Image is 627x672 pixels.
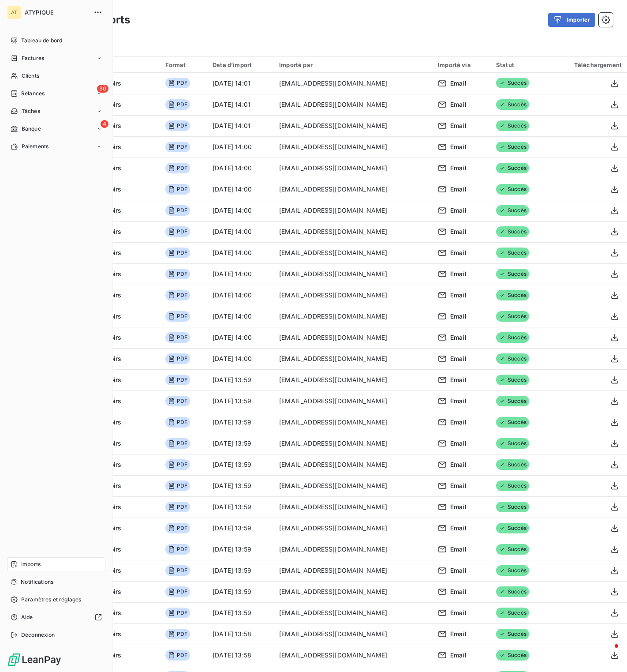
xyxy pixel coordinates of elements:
[274,433,433,454] td: [EMAIL_ADDRESS][DOMAIN_NAME]
[496,629,529,639] span: Succès
[165,269,190,279] span: PDF
[496,375,529,385] span: Succès
[274,306,433,327] td: [EMAIL_ADDRESS][DOMAIN_NAME]
[274,539,433,560] td: [EMAIL_ADDRESS][DOMAIN_NAME]
[207,390,274,412] td: [DATE] 13:59
[450,164,467,173] span: Email
[496,502,529,512] span: Succès
[274,263,433,285] td: [EMAIL_ADDRESS][DOMAIN_NAME]
[25,9,88,16] span: ATYPIQUE
[496,120,529,131] span: Succès
[165,99,190,110] span: PDF
[450,248,467,257] span: Email
[450,545,467,554] span: Email
[165,650,190,661] span: PDF
[450,312,467,321] span: Email
[165,459,190,470] span: PDF
[22,54,44,62] span: Factures
[274,242,433,263] td: [EMAIL_ADDRESS][DOMAIN_NAME]
[165,61,202,68] div: Format
[165,353,190,364] span: PDF
[207,560,274,581] td: [DATE] 13:59
[101,120,108,128] span: 4
[496,142,529,152] span: Succès
[496,438,529,449] span: Succès
[450,587,467,596] span: Email
[165,481,190,491] span: PDF
[165,502,190,512] span: PDF
[165,608,190,618] span: PDF
[7,5,21,19] div: AT
[213,61,269,68] div: Date d’import
[450,397,467,405] span: Email
[496,205,529,216] span: Succès
[165,78,190,88] span: PDF
[438,61,485,68] div: Importé via
[207,623,274,645] td: [DATE] 13:58
[450,608,467,617] span: Email
[279,61,427,68] div: Importé par
[496,248,529,258] span: Succès
[22,107,40,115] span: Tâches
[207,200,274,221] td: [DATE] 14:00
[21,613,33,621] span: Aide
[274,496,433,518] td: [EMAIL_ADDRESS][DOMAIN_NAME]
[496,78,529,88] span: Succès
[450,100,467,109] span: Email
[207,348,274,369] td: [DATE] 14:00
[165,586,190,597] span: PDF
[207,179,274,200] td: [DATE] 14:00
[496,353,529,364] span: Succès
[450,503,467,511] span: Email
[554,61,622,68] div: Téléchargement
[7,653,62,667] img: Logo LeanPay
[165,184,190,195] span: PDF
[207,645,274,666] td: [DATE] 13:58
[21,578,53,586] span: Notifications
[496,586,529,597] span: Succès
[496,565,529,576] span: Succès
[450,206,467,215] span: Email
[207,539,274,560] td: [DATE] 13:59
[496,523,529,533] span: Succès
[450,630,467,638] span: Email
[496,332,529,343] span: Succès
[21,596,81,604] span: Paramètres et réglages
[496,396,529,406] span: Succès
[207,369,274,390] td: [DATE] 13:59
[496,184,529,195] span: Succès
[165,544,190,555] span: PDF
[207,285,274,306] td: [DATE] 14:00
[274,412,433,433] td: [EMAIL_ADDRESS][DOMAIN_NAME]
[207,454,274,475] td: [DATE] 13:59
[274,454,433,475] td: [EMAIL_ADDRESS][DOMAIN_NAME]
[274,115,433,136] td: [EMAIL_ADDRESS][DOMAIN_NAME]
[21,37,62,45] span: Tableau de bord
[496,481,529,491] span: Succès
[274,518,433,539] td: [EMAIL_ADDRESS][DOMAIN_NAME]
[207,306,274,327] td: [DATE] 14:00
[207,263,274,285] td: [DATE] 14:00
[165,396,190,406] span: PDF
[207,518,274,539] td: [DATE] 13:59
[450,566,467,575] span: Email
[274,602,433,623] td: [EMAIL_ADDRESS][DOMAIN_NAME]
[450,121,467,130] span: Email
[450,79,467,88] span: Email
[7,610,105,624] a: Aide
[165,311,190,322] span: PDF
[450,524,467,533] span: Email
[165,163,190,173] span: PDF
[21,90,45,98] span: Relances
[165,290,190,300] span: PDF
[207,433,274,454] td: [DATE] 13:59
[207,581,274,602] td: [DATE] 13:59
[496,61,544,68] div: Statut
[496,608,529,618] span: Succès
[496,99,529,110] span: Succès
[165,332,190,343] span: PDF
[450,460,467,469] span: Email
[496,417,529,428] span: Succès
[207,242,274,263] td: [DATE] 14:00
[207,496,274,518] td: [DATE] 13:59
